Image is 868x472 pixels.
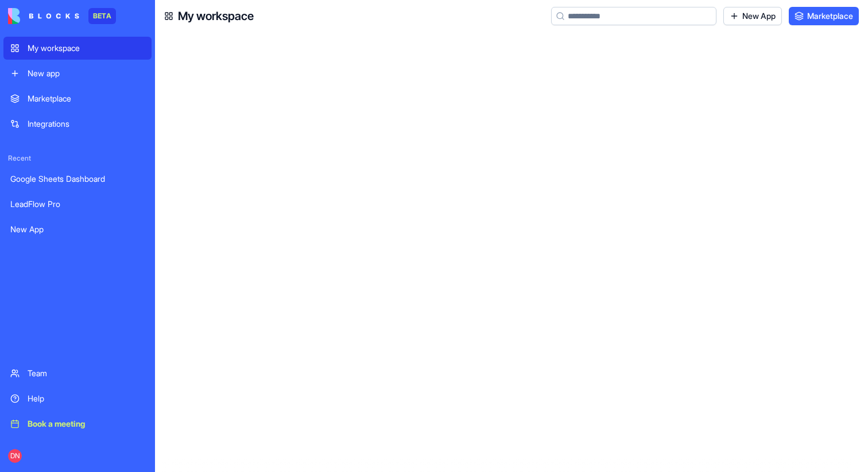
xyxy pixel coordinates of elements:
a: Marketplace [789,7,859,25]
div: LeadFlow Pro [10,198,145,210]
div: Integrations [28,118,145,130]
a: New App [3,218,152,241]
a: LeadFlow Pro [3,193,152,216]
a: New app [3,62,152,85]
a: New App [723,7,782,25]
div: Help [28,393,145,404]
a: Google Sheets Dashboard [3,167,152,190]
a: Marketplace [3,87,152,110]
a: My workspace [3,37,152,60]
div: Google Sheets Dashboard [10,173,145,185]
span: Recent [3,154,152,163]
div: Book a meeting [28,418,145,430]
div: Marketplace [28,93,145,104]
a: Book a meeting [3,412,152,435]
div: My workspace [28,42,145,54]
a: Team [3,362,152,385]
h4: My workspace [178,8,254,24]
div: New App [10,224,145,235]
a: Help [3,387,152,410]
div: BETA [88,8,116,24]
img: logo [8,8,79,24]
div: Team [28,368,145,379]
a: Integrations [3,112,152,135]
div: New app [28,68,145,79]
span: DN [8,449,22,463]
a: BETA [8,8,116,24]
